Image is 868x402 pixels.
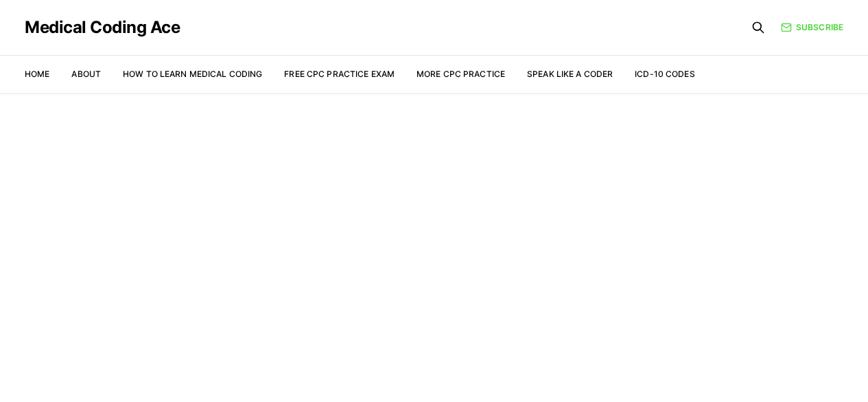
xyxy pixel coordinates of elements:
a: More CPC Practice [417,69,505,79]
a: Free CPC Practice Exam [284,69,395,79]
a: ICD-10 Codes [635,69,694,79]
a: How to Learn Medical Coding [123,69,262,79]
a: Subscribe [781,21,843,34]
a: About [71,69,101,79]
a: Home [25,69,49,79]
a: Speak Like a Coder [527,69,613,79]
a: Medical Coding Ace [25,19,180,36]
